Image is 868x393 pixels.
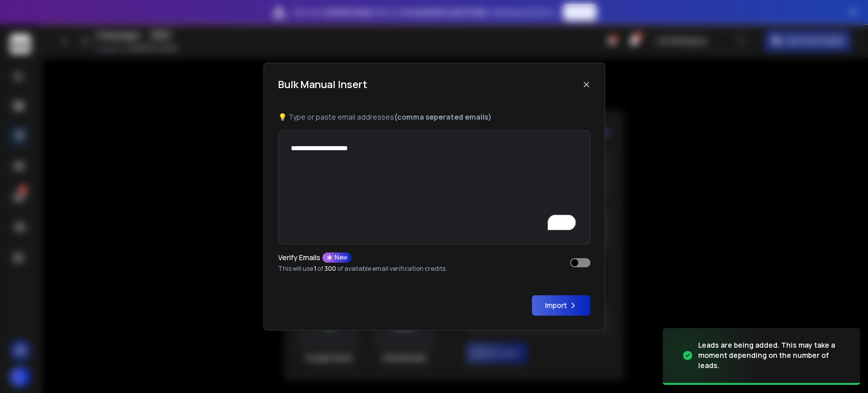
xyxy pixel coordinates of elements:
textarea: To enrich screen reader interactions, please activate Accessibility in Grammarly extension settings [278,130,590,244]
div: Leads are being added. This may take a moment depending on the number of leads. [698,340,848,371]
button: Import [532,295,590,316]
p: 💡 Type or paste email addresses [278,112,590,122]
img: image [663,325,764,386]
b: (comma seperated emails) [394,112,492,122]
span: 1 [314,264,316,273]
p: Verify Emails [278,254,320,261]
div: New [322,252,351,263]
p: This will use of of available email verification credits. [278,265,447,273]
h1: Bulk Manual Insert [278,77,367,92]
span: 300 [324,264,336,273]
